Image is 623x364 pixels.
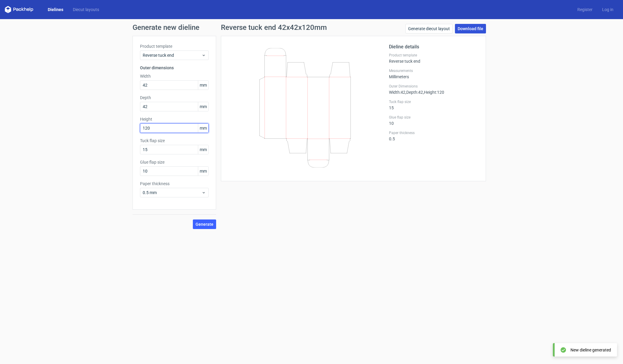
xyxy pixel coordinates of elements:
span: , Height : 120 [423,90,444,95]
label: Glue flap size [140,159,209,165]
span: mm [198,81,208,90]
a: Download file [455,24,486,33]
div: 15 [389,99,479,110]
label: Tuck flap size [389,99,479,104]
label: Product template [389,53,479,58]
h1: Reverse tuck end 42x42x120mm [221,24,327,31]
div: New dieline generated [570,347,611,353]
label: Width [140,73,209,79]
a: Log in [597,7,618,13]
div: Reverse tuck end [389,53,479,64]
div: Millimeters [389,68,479,79]
div: 0.5 [389,130,479,141]
h2: Dieline details [389,43,479,50]
button: Generate [193,219,216,229]
label: Height [140,116,209,122]
span: Reverse tuck end [143,52,201,58]
label: Paper thickness [389,130,479,135]
label: Paper thickness [140,181,209,187]
span: Width : 42 [389,90,405,95]
h1: Generate new dieline [133,24,491,31]
span: , Depth : 42 [405,90,423,95]
span: Generate [196,222,213,226]
label: Measurements [389,68,479,73]
label: Depth [140,95,209,101]
span: mm [198,124,208,133]
h3: Outer dimensions [140,65,209,71]
label: Glue flap size [389,115,479,120]
a: Register [573,7,597,13]
label: Outer Dimensions [389,84,479,89]
label: Tuck flap size [140,138,209,144]
div: 10 [389,115,479,126]
span: mm [198,167,208,176]
span: mm [198,145,208,154]
a: Dielines [43,7,68,13]
label: Product template [140,43,209,49]
span: 0.5 mm [143,190,201,196]
a: Generate diecut layout [405,24,453,33]
a: Diecut layouts [68,7,104,13]
span: mm [198,102,208,111]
